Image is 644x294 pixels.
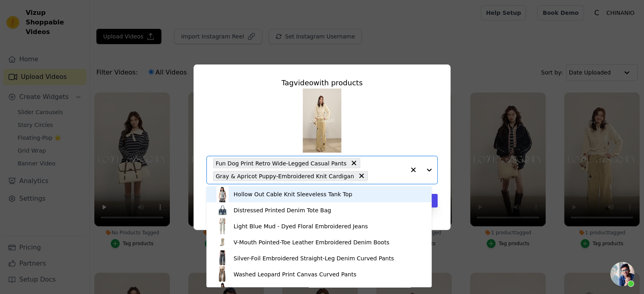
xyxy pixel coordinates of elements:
[214,250,230,266] img: product thumbnail
[214,186,230,202] img: product thumbnail
[216,159,346,168] span: Fun Dog Print Retro Wide-Legged Casual Pants
[234,206,331,214] div: Distressed Printed Denim Tote Bag
[234,238,389,246] div: V-Mouth Pointed-Toe Leather Embroidered Denim Boots
[610,262,634,286] div: 开放式聊天
[214,234,230,250] img: product thumbnail
[214,202,230,218] img: product thumbnail
[234,222,368,230] div: Light Blue Mud - Dyed Floral Embroidered Jeans
[206,77,438,89] div: Tag video with products
[303,89,341,153] img: tn-bf3c6a79ffbc44368b121d47f58cddb7.png
[214,218,230,234] img: product thumbnail
[234,254,394,262] div: Silver-Foil Embroidered Straight-Leg Denim Curved Pants
[234,190,353,198] div: Hollow Out Cable Knit Sleeveless Tank Top
[216,171,354,181] span: Gray & Apricot Puppy-Embroidered Knit Cardigan
[214,266,230,282] img: product thumbnail
[234,270,357,278] div: Washed Leopard Print Canvas Curved Pants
